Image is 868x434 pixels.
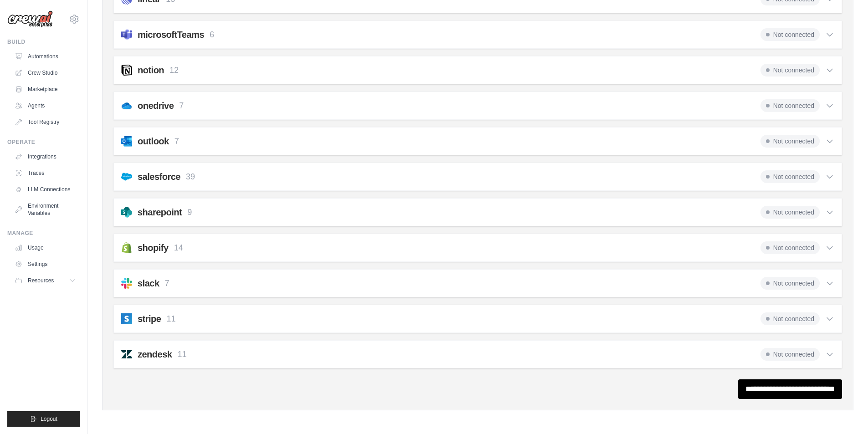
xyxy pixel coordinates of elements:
[166,313,175,325] p: 11
[11,66,80,80] a: Crew Studio
[11,49,80,64] a: Automations
[121,100,132,111] img: onedrive.svg
[11,199,80,220] a: Environment Variables
[760,99,820,112] span: Not connected
[174,242,183,254] p: 14
[121,278,132,289] img: slack.svg
[11,273,80,288] button: Resources
[7,230,80,237] div: Manage
[138,64,164,77] h2: notion
[760,28,820,41] span: Not connected
[186,171,195,183] p: 39
[138,241,169,254] h2: shopify
[11,149,80,164] a: Integrations
[760,64,820,77] span: Not connected
[7,10,53,28] img: Logo
[138,99,174,112] h2: onedrive
[121,65,132,76] img: notion.svg
[11,82,80,97] a: Marketplace
[7,411,80,427] button: Logout
[11,240,80,255] a: Usage
[11,257,80,271] a: Settings
[138,277,159,290] h2: slack
[7,38,80,46] div: Build
[210,29,214,41] p: 6
[121,349,132,360] img: zendesk.svg
[11,182,80,197] a: LLM Connections
[121,207,132,218] img: sharepoint.svg
[11,98,80,113] a: Agents
[177,348,186,361] p: 11
[187,206,192,219] p: 9
[760,135,820,148] span: Not connected
[760,241,820,254] span: Not connected
[169,64,179,77] p: 12
[41,415,57,423] span: Logout
[28,277,54,284] span: Resources
[7,138,80,146] div: Operate
[175,135,179,148] p: 7
[121,171,132,182] img: salesforce.svg
[138,170,180,183] h2: salesforce
[760,170,820,183] span: Not connected
[179,100,184,112] p: 7
[121,136,132,147] img: outlook.svg
[138,28,204,41] h2: microsoftTeams
[121,29,132,40] img: microsoftTeams.svg
[138,206,182,219] h2: sharepoint
[138,348,172,361] h2: zendesk
[121,313,132,324] img: stripe.svg
[760,312,820,325] span: Not connected
[138,312,161,325] h2: stripe
[760,277,820,290] span: Not connected
[11,115,80,129] a: Tool Registry
[760,206,820,219] span: Not connected
[138,135,169,148] h2: outlook
[11,166,80,180] a: Traces
[165,277,169,290] p: 7
[760,348,820,361] span: Not connected
[121,242,132,253] img: shopify.svg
